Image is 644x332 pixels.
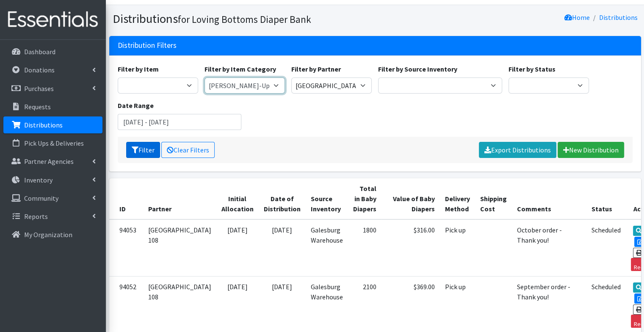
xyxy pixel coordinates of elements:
[24,194,58,202] p: Community
[306,219,348,277] td: Galesburg Warehouse
[3,208,102,225] a: Reports
[216,219,259,277] td: [DATE]
[599,13,638,22] a: Distributions
[586,178,626,219] th: Status
[3,61,102,78] a: Donations
[24,230,72,239] p: My Organization
[440,178,475,219] th: Delivery Method
[306,178,348,219] th: Source Inventory
[24,121,63,129] p: Distributions
[512,219,586,277] td: October order - Thank you!
[24,102,51,111] p: Requests
[259,219,306,277] td: [DATE]
[3,172,102,188] a: Inventory
[143,219,216,277] td: [GEOGRAPHIC_DATA] 108
[558,142,624,158] a: New Distribution
[381,178,440,219] th: Value of Baby Diapers
[24,212,48,221] p: Reports
[109,178,143,219] th: ID
[24,139,84,147] p: Pick Ups & Deliveries
[24,84,54,93] p: Purchases
[378,64,457,74] label: Filter by Source Inventory
[118,64,159,74] label: Filter by Item
[24,47,55,56] p: Dashboard
[178,13,311,25] small: for Loving Bottoms Diaper Bank
[118,41,177,50] h3: Distribution Filters
[475,178,512,219] th: Shipping Cost
[24,157,74,166] p: Partner Agencies
[24,176,53,184] p: Inventory
[586,219,626,277] td: Scheduled
[143,178,216,219] th: Partner
[3,6,102,34] img: HumanEssentials
[109,219,143,277] td: 94053
[3,190,102,207] a: Community
[161,142,215,158] a: Clear Filters
[3,135,102,152] a: Pick Ups & Deliveries
[205,64,276,74] label: Filter by Item Category
[126,142,160,158] button: Filter
[440,219,475,277] td: Pick up
[291,64,341,74] label: Filter by Partner
[3,226,102,243] a: My Organization
[348,219,381,277] td: 1800
[509,64,556,74] label: Filter by Status
[24,66,55,74] p: Donations
[512,178,586,219] th: Comments
[3,98,102,115] a: Requests
[564,13,590,22] a: Home
[118,100,154,111] label: Date Range
[113,11,372,26] h1: Distributions
[3,80,102,97] a: Purchases
[348,178,381,219] th: Total in Baby Diapers
[3,116,102,133] a: Distributions
[3,43,102,60] a: Dashboard
[216,178,259,219] th: Initial Allocation
[3,153,102,170] a: Partner Agencies
[118,114,242,130] input: January 1, 2011 - December 31, 2011
[259,178,306,219] th: Date of Distribution
[479,142,556,158] a: Export Distributions
[381,219,440,277] td: $316.00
